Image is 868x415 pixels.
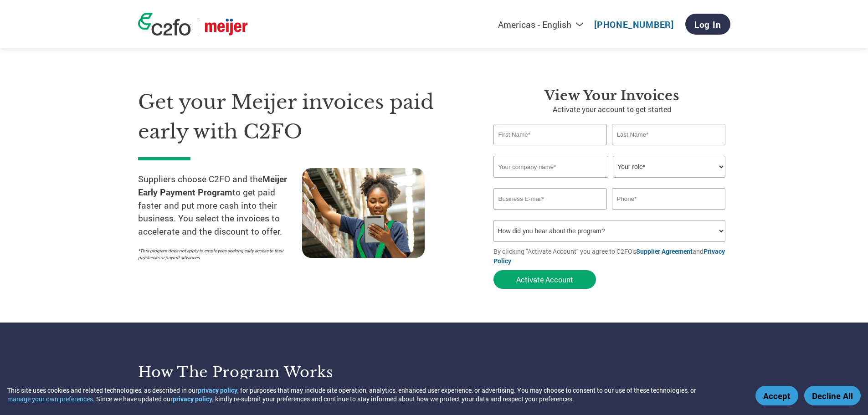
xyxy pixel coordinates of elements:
div: Invalid last name or last name is too long [612,146,726,152]
a: Log In [685,14,730,35]
p: *This program does not apply to employees seeking early access to their paychecks or payroll adva... [138,247,293,261]
div: Inavlid Phone Number [612,210,726,216]
button: Decline All [804,386,861,405]
input: First Name* [493,124,607,145]
div: This site uses cookies and related technologies, as described in our , for purposes that may incl... [7,386,742,403]
a: Supplier Agreement [636,247,693,256]
h1: Get your Meijer invoices paid early with C2FO [138,87,466,146]
img: supply chain worker [302,168,425,258]
button: manage your own preferences [7,395,93,403]
div: Invalid first name or first name is too long [493,146,607,152]
input: Your company name* [493,156,608,178]
h3: How the program works [138,363,423,381]
a: privacy policy [198,386,237,395]
div: Inavlid Email Address [493,210,607,216]
div: Invalid company name or company name is too long [493,179,726,184]
button: Accept [755,386,798,405]
input: Last Name* [612,124,726,145]
img: Meijer [205,19,247,36]
h3: View Your Invoices [493,87,730,104]
p: Suppliers choose C2FO and the to get paid faster and put more cash into their business. You selec... [138,173,302,238]
p: Activate your account to get started [493,104,730,115]
input: Phone* [612,188,726,210]
select: Title/Role [613,156,725,178]
a: [PHONE_NUMBER] [594,19,674,30]
a: Privacy Policy [493,247,725,265]
img: c2fo logo [138,13,191,36]
button: Activate Account [493,270,596,289]
a: privacy policy [173,395,212,403]
strong: Meijer Early Payment Program [138,173,287,198]
input: Invalid Email format [493,188,607,210]
p: By clicking "Activate Account" you agree to C2FO's and [493,246,730,266]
